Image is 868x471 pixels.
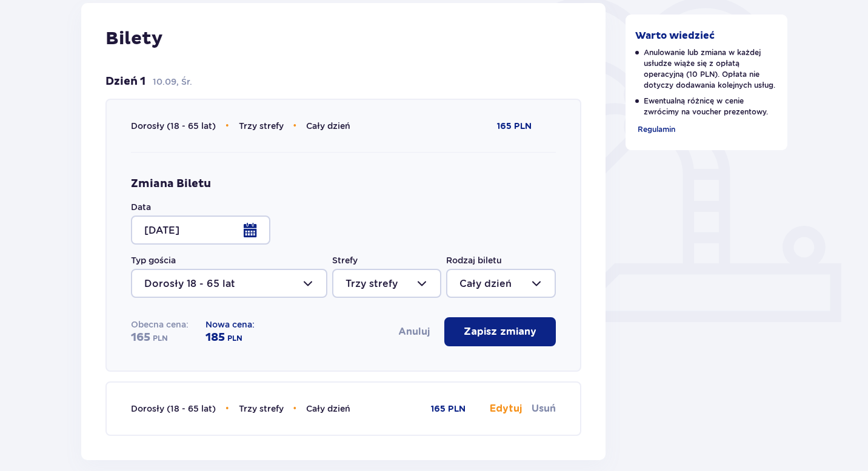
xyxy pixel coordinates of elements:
p: 185 [205,331,225,345]
p: Bilety [105,27,581,50]
span: • [225,120,229,132]
p: Nowa cena: [205,318,255,331]
p: PLN [153,333,168,344]
span: Cały dzień [306,404,350,413]
p: Ewentualną różnicę w cenie zwrócimy na voucher prezentowy. [635,96,778,117]
label: Typ gościa [131,254,176,266]
label: Strefy [332,254,358,266]
label: Rodzaj biletu [446,254,502,266]
button: Usuń [532,402,556,415]
span: Dorosły (18 - 65 lat) [131,404,216,413]
p: Obecna cena: [131,318,189,331]
p: Zapisz zmiany [464,325,536,338]
span: • [293,120,297,132]
p: Dzień 1 [105,74,145,89]
p: 165 PLN [431,403,466,415]
span: Trzy strefy [239,404,284,413]
span: Cały dzień [306,121,350,131]
span: Trzy strefy [239,121,284,131]
a: Regulamin [635,122,675,136]
button: Anuluj [398,325,430,338]
span: Regulamin [638,125,675,134]
button: Zapisz zmiany [444,317,556,346]
span: • [293,403,297,415]
span: Dorosły (18 - 65 lat) [131,121,216,131]
p: 10.09, Śr. [153,76,192,88]
span: • [225,403,229,415]
label: Data [131,201,151,213]
p: PLN [227,333,242,344]
p: Warto wiedzieć [635,29,715,42]
p: 165 PLN [497,120,532,133]
h4: Zmiana Biletu [131,177,211,191]
button: Edytuj [490,402,522,415]
p: Anulowanie lub zmiana w każdej usłudze wiąże się z opłatą operacyjną (10 PLN). Opłata nie dotyczy... [635,47,778,91]
p: 165 [131,331,150,345]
